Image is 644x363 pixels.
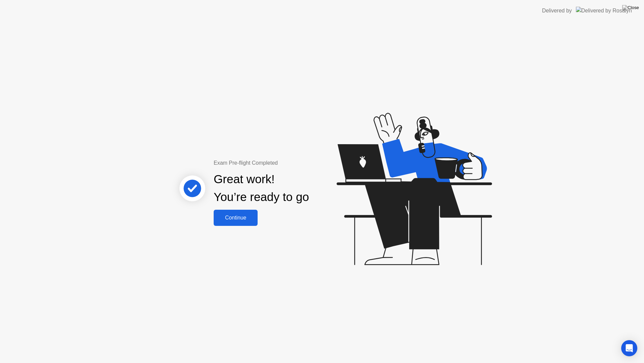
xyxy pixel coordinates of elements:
img: Close [622,5,639,10]
button: Continue [214,210,258,226]
div: Continue [216,215,256,221]
div: Great work! You’re ready to go [214,170,309,206]
div: Open Intercom Messenger [621,340,637,356]
div: Delivered by [542,7,572,15]
div: Exam Pre-flight Completed [214,159,352,167]
img: Delivered by Rosalyn [576,7,632,14]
